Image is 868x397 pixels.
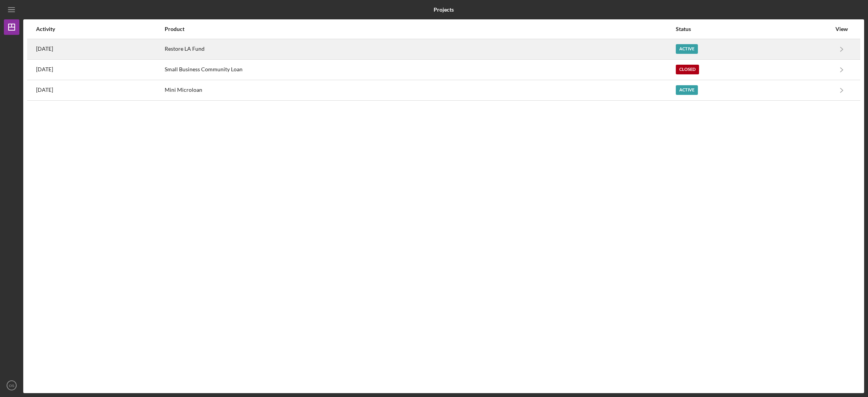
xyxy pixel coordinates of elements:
[832,26,851,32] div: View
[36,87,53,93] time: 2025-09-03 19:40
[165,26,675,32] div: Product
[165,81,675,100] div: Mini Microloan
[9,383,14,388] text: OS
[36,26,164,32] div: Activity
[676,85,698,95] div: Active
[36,46,53,52] time: 2025-09-25 00:03
[165,40,675,59] div: Restore LA Fund
[434,7,454,13] b: Projects
[676,26,831,32] div: Status
[165,60,675,79] div: Small Business Community Loan
[4,378,19,393] button: OS
[36,66,53,72] time: 2025-09-05 00:45
[676,65,699,74] div: Closed
[676,44,698,54] div: Active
